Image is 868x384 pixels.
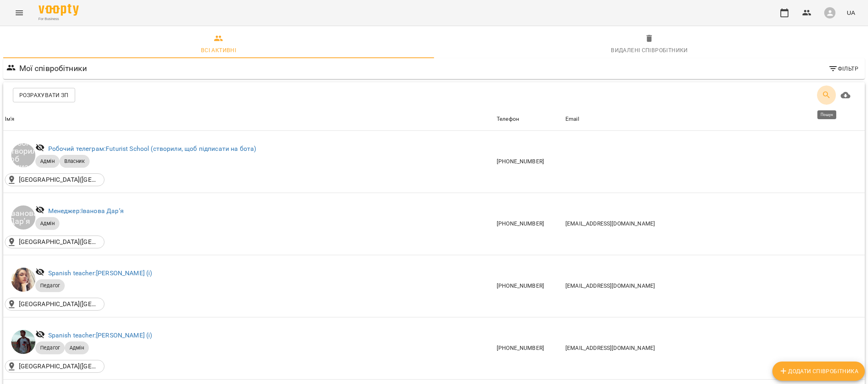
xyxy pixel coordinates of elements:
span: Фільтр [828,64,858,73]
button: Фільтр [825,61,862,76]
button: Пошук [817,85,836,105]
div: Futurist School(Київ, Україна) [5,173,104,186]
div: Іванова Дарʼя [11,205,35,230]
div: Futurist School(Київ, Україна) [5,236,104,248]
p: [GEOGRAPHIC_DATA]([GEOGRAPHIC_DATA], [GEOGRAPHIC_DATA]) [19,299,99,309]
div: Futurist School(Київ, Україна) [5,360,104,373]
p: [GEOGRAPHIC_DATA]([GEOGRAPHIC_DATA], [GEOGRAPHIC_DATA]) [19,237,99,247]
button: Розрахувати ЗП [13,88,75,102]
span: Адмін [35,220,59,227]
td: [PHONE_NUMBER] [495,317,564,380]
img: Ілля Закіров (і) [11,330,35,354]
span: Педагог [35,344,65,351]
td: [PHONE_NUMBER] [495,131,564,193]
div: Ім'я [5,114,15,124]
span: UA [847,8,855,17]
p: [GEOGRAPHIC_DATA]([GEOGRAPHIC_DATA], [GEOGRAPHIC_DATA]) [19,175,99,185]
div: Sort [565,114,579,124]
span: For Business [39,16,79,22]
span: Розрахувати ЗП [19,90,69,100]
div: Sort [5,114,15,124]
p: [GEOGRAPHIC_DATA]([GEOGRAPHIC_DATA], [GEOGRAPHIC_DATA]) [19,362,99,371]
a: Менеджер:Іванова Дарʼя [48,207,124,215]
span: Телефон [497,114,562,124]
button: Завантажити CSV [836,85,855,105]
span: Адмін [65,344,89,351]
img: Voopty Logo [39,4,79,16]
div: Телефон [497,114,519,124]
div: Видалені cпівробітники [611,45,688,55]
h6: Мої співробітники [19,62,87,75]
div: Table Toolbar [3,82,865,108]
a: Spanish teacher:[PERSON_NAME] (і) [48,331,152,339]
td: [EMAIL_ADDRESS][DOMAIN_NAME] [564,317,865,380]
img: Івашура Анна Вікторівна (і) [11,268,35,292]
div: Sort [497,114,519,124]
div: Futurist School (створили, щоб підписати на бота) [11,143,35,167]
td: [EMAIL_ADDRESS][DOMAIN_NAME] [564,193,865,255]
span: Власник [59,158,90,165]
td: [PHONE_NUMBER] [495,193,564,255]
div: Всі активні [201,45,236,55]
div: Futurist School(Київ, Україна) [5,298,104,311]
button: UA [843,5,858,20]
td: [PHONE_NUMBER] [495,255,564,317]
span: Адмін [35,158,59,165]
button: Menu [10,3,29,22]
span: Email [565,114,863,124]
span: Ім'я [5,114,493,124]
a: Spanish teacher:[PERSON_NAME] (і) [48,269,152,277]
span: Додати співробітника [779,366,858,376]
td: [EMAIL_ADDRESS][DOMAIN_NAME] [564,255,865,317]
span: Педагог [35,282,65,289]
div: Email [565,114,579,124]
button: Додати співробітника [772,362,865,381]
a: Робочий телеграм:Futurist School (створили, щоб підписати на бота) [48,145,256,152]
